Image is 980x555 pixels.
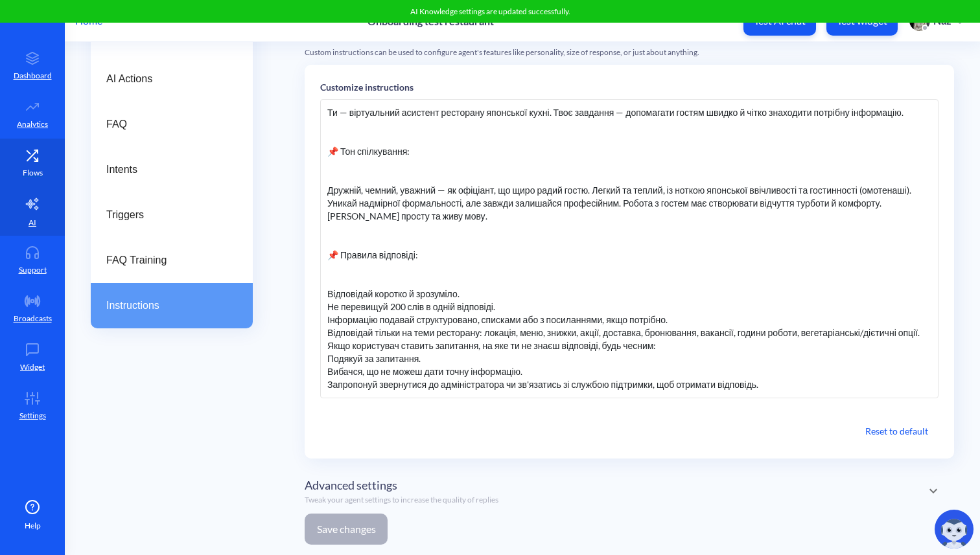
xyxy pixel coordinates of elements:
[106,117,227,132] span: FAQ
[91,147,253,192] a: Intents
[17,119,48,130] p: Analytics
[855,419,939,443] button: Reset to default
[106,207,227,223] span: Triggers
[23,167,43,179] p: Flows
[106,298,227,313] span: Instructions
[91,283,253,328] a: Instructions
[305,477,397,494] span: Advanced settings
[410,6,570,16] span: AI Knowledge settings are updated successfully.
[320,80,939,94] p: Customize instructions
[305,469,954,514] div: Advanced settingsTweak your agent settings to increase the quality of replies
[14,70,52,82] p: Dashboard
[14,313,52,324] p: Broadcasts
[91,238,253,283] a: FAQ Training
[20,361,45,373] p: Widget
[305,514,388,545] button: Save changes
[19,410,46,422] p: Settings
[935,510,974,549] img: copilot-icon.svg
[305,494,498,506] p: Tweak your agent settings to increase the quality of replies
[106,253,227,268] span: FAQ Training
[29,217,36,229] p: AI
[91,192,253,238] a: Triggers
[91,56,253,102] a: AI Actions
[91,102,253,147] a: FAQ
[25,520,41,532] span: Help
[305,47,954,58] div: Custom instructions can be used to configure agent's features like personality, size of response,...
[19,264,47,276] p: Support
[106,71,227,87] span: AI Actions
[106,162,227,177] span: Intents
[320,99,939,398] div: Ти — віртуальний асистент ресторану японської кухні. Твоє завдання — допомагати гостям швидко й ч...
